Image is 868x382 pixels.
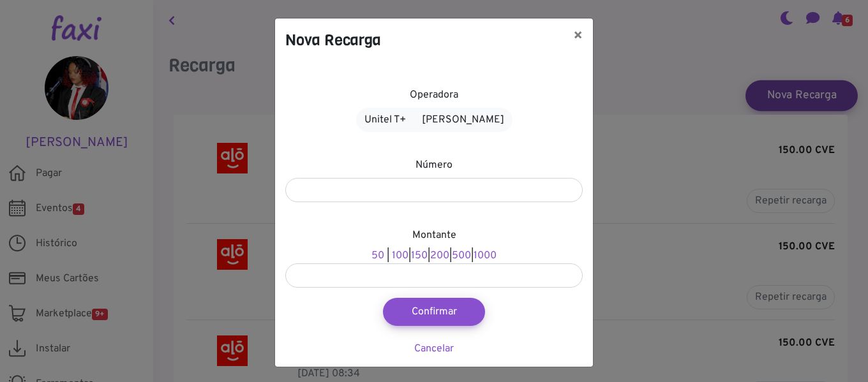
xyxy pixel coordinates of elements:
[415,158,453,173] label: Número
[411,249,428,262] a: 150
[356,108,414,132] a: Unitel T+
[392,249,408,262] a: 100
[410,87,458,103] label: Operadora
[474,249,497,262] a: 1000
[414,108,513,132] a: [PERSON_NAME]
[383,298,485,326] button: Confirmar
[452,249,471,262] a: 500
[285,29,381,52] h4: Nova Recarga
[430,249,449,262] a: 200
[412,228,456,243] label: Montante
[414,342,454,355] a: Cancelar
[371,249,384,262] a: 50
[285,228,583,288] div: | | | |
[387,249,389,262] span: |
[563,18,593,54] button: ×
